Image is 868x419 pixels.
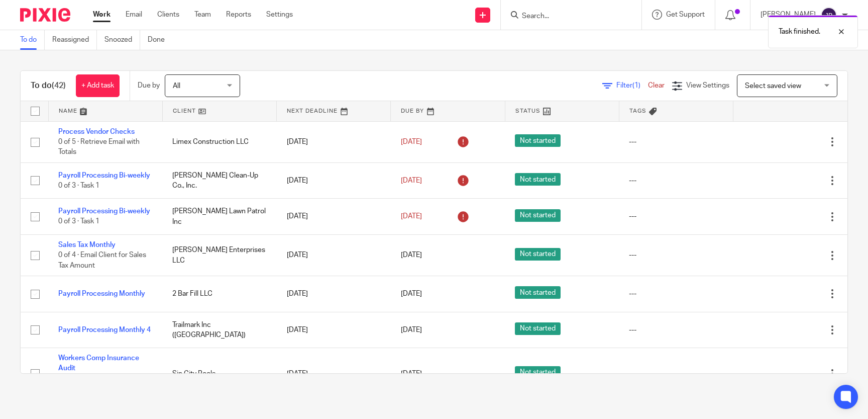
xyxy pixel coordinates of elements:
[515,322,561,335] span: Not started
[821,7,837,23] img: svg%3E
[401,326,422,333] span: [DATE]
[266,10,293,20] a: Settings
[162,348,276,400] td: Sin City Pools
[277,276,391,312] td: [DATE]
[194,10,211,20] a: Team
[138,80,160,91] p: Due by
[515,134,561,147] span: Not started
[401,177,422,184] span: [DATE]
[632,82,640,89] span: (1)
[226,10,251,20] a: Reports
[20,8,70,22] img: Pixie
[515,209,561,222] span: Not started
[162,121,276,162] td: Limex Construction LLC
[58,355,139,372] a: Workers Comp Insurance Audit
[58,218,99,225] span: 0 of 3 · Task 1
[629,289,723,299] div: ---
[401,138,422,145] span: [DATE]
[515,366,561,379] span: Not started
[277,199,391,234] td: [DATE]
[93,10,111,20] a: Work
[629,137,723,147] div: ---
[401,290,422,297] span: [DATE]
[401,213,422,220] span: [DATE]
[58,241,116,248] a: Sales Tax Monthly
[58,128,135,135] a: Process Vendor Checks
[745,82,801,90] span: Select saved view
[58,252,146,269] span: 0 of 4 · Email Client for Sales Tax Amount
[629,108,646,114] span: Tags
[629,369,723,379] div: ---
[126,10,142,20] a: Email
[162,162,276,198] td: [PERSON_NAME] Clean-Up Co., Inc.
[401,252,422,259] span: [DATE]
[104,30,140,50] a: Snoozed
[157,10,179,20] a: Clients
[277,162,391,198] td: [DATE]
[173,82,180,90] span: All
[401,370,422,377] span: [DATE]
[277,348,391,400] td: [DATE]
[58,172,150,179] a: Payroll Processing Bi-weekly
[31,80,66,91] h1: To do
[52,30,97,50] a: Reassigned
[58,290,145,297] a: Payroll Processing Monthly
[629,325,723,335] div: ---
[629,211,723,221] div: ---
[515,173,561,186] span: Not started
[58,326,151,333] a: Payroll Processing Monthly 4
[58,182,99,189] span: 0 of 3 · Task 1
[58,208,150,215] a: Payroll Processing Bi-weekly
[162,234,276,276] td: [PERSON_NAME] Enterprises LLC
[779,27,820,37] p: Task finished.
[629,250,723,260] div: ---
[76,74,120,97] a: + Add task
[58,138,140,156] span: 0 of 5 · Retrieve Email with Totals
[648,82,665,89] a: Clear
[616,82,648,89] span: Filter
[277,121,391,162] td: [DATE]
[162,276,276,312] td: 2 Bar Fill LLC
[277,234,391,276] td: [DATE]
[515,286,561,299] span: Not started
[52,81,66,90] span: (42)
[162,199,276,234] td: [PERSON_NAME] Lawn Patrol Inc
[148,30,172,50] a: Done
[20,30,45,50] a: To do
[515,248,561,261] span: Not started
[686,82,729,89] span: View Settings
[162,312,276,348] td: Trailmark Inc ([GEOGRAPHIC_DATA])
[629,176,723,186] div: ---
[277,312,391,348] td: [DATE]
